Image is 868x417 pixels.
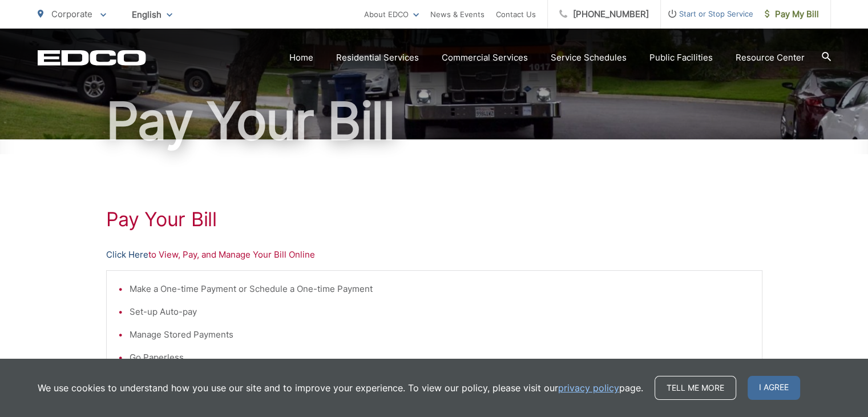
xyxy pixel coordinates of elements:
a: EDCD logo. Return to the homepage. [38,50,146,66]
li: Manage Stored Payments [130,328,750,342]
a: Tell me more [655,376,736,400]
span: English [123,5,181,25]
li: Set-up Auto-pay [130,305,750,319]
li: Make a One-time Payment or Schedule a One-time Payment [130,282,750,296]
li: Go Paperless [130,351,750,364]
span: I agree [748,376,800,400]
h1: Pay Your Bill [38,93,831,150]
a: About EDCO [364,7,419,21]
a: privacy policy [558,381,619,395]
a: Public Facilities [649,51,713,65]
span: Corporate [51,9,92,19]
a: News & Events [430,7,485,21]
a: Residential Services [336,51,419,65]
a: Click Here [106,248,148,262]
p: We use cookies to understand how you use our site and to improve your experience. To view our pol... [38,381,643,395]
a: Home [289,51,313,65]
a: Resource Center [736,51,805,65]
span: Pay My Bill [765,7,819,21]
a: Contact Us [496,7,536,21]
p: to View, Pay, and Manage Your Bill Online [106,248,762,262]
a: Commercial Services [442,51,528,65]
h1: Pay Your Bill [106,208,762,231]
a: Service Schedules [551,51,627,65]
